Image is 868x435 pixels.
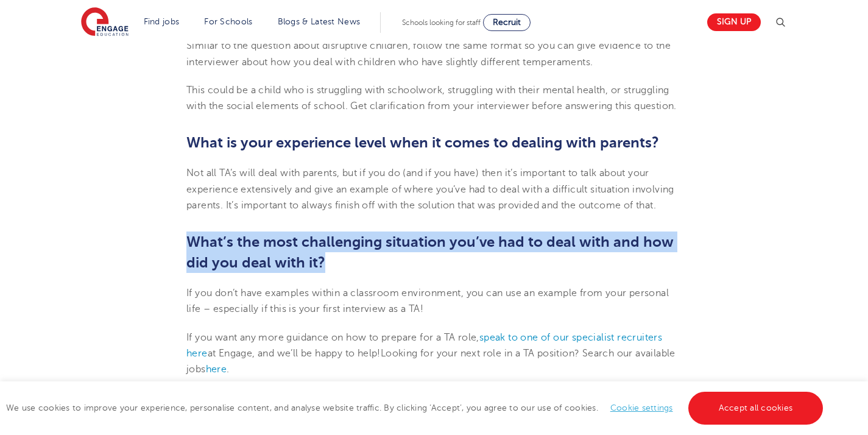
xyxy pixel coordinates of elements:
[707,13,761,31] a: Sign up
[278,17,361,26] a: Blogs & Latest News
[144,17,180,26] a: Find jobs
[186,233,674,271] b: What’s the most challenging situation you’ve had to deal with and how did you deal with it?
[483,14,531,31] a: Recruit
[186,85,677,111] span: This could be a child who is struggling with schoolwork, struggling with their mental health, or ...
[186,288,669,314] span: If you don’t have examples within a classroom environment, you can use an example from your perso...
[186,332,662,359] span: If you want any more guidance on how to prepare for a TA role, at Engage, and we’ll be happy to h...
[206,364,227,375] a: here
[81,7,129,38] img: Engage Education
[186,40,671,67] span: Similar to the question about disruptive children, follow the same format so you can give evidenc...
[493,18,521,27] span: Recruit
[186,348,676,375] span: Looking for your next role in a TA position? Search our available jobs
[186,134,659,151] b: What is your experience level when it comes to dealing with parents?
[186,168,674,211] span: Not all TA’s will deal with parents, but if you do (and if you have) then it’s important to talk ...
[402,18,481,27] span: Schools looking for staff
[688,392,824,425] a: Accept all cookies
[610,403,673,412] a: Cookie settings
[204,17,252,26] a: For Schools
[6,403,826,412] span: We use cookies to improve your experience, personalise content, and analyse website traffic. By c...
[227,364,229,375] span: .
